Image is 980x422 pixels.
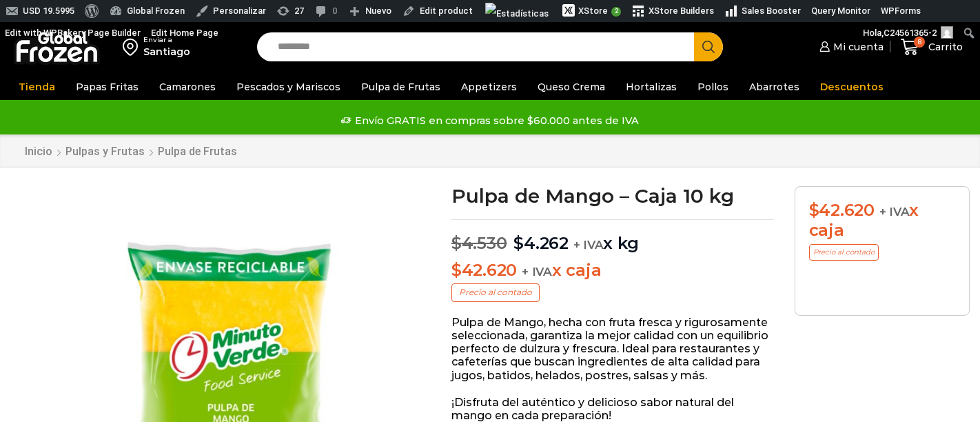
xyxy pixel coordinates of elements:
a: Mi cuenta [816,33,884,61]
nav: Breadcrumb [24,145,238,158]
a: Hortalizas [619,74,684,100]
span: + IVA [879,205,910,219]
a: Descuentos [813,74,890,100]
a: Inicio [24,145,53,158]
a: Hola, [858,22,959,44]
bdi: 4.262 [513,233,569,253]
span: Carrito [925,40,963,54]
span: $ [513,233,524,253]
a: Camarones [152,74,223,100]
a: Pollos [691,74,735,100]
p: x caja [451,261,774,281]
p: Precio al contado [809,244,879,261]
div: Santiago [143,45,190,59]
span: 2 [611,7,621,17]
a: Tienda [12,74,62,100]
span: XStore Builders [649,6,714,16]
a: Abarrotes [742,74,806,100]
p: x kg [451,219,774,254]
span: Mi cuenta [830,40,884,54]
a: Pescados y Mariscos [229,74,347,100]
span: Sales Booster [742,6,801,16]
p: ¡Disfruta del auténtico y delicioso sabor natural del mango en cada preparación! [451,396,774,422]
span: + IVA [573,238,604,252]
bdi: 42.620 [451,260,517,280]
a: Pulpa de Frutas [354,74,447,100]
a: 8 Carrito [897,31,966,63]
span: C24561365-2 [884,28,937,38]
button: Search button [694,32,723,61]
span: $ [451,233,462,253]
a: Appetizers [454,74,524,100]
a: Pulpas y Frutas [65,145,145,158]
span: $ [451,260,462,280]
a: Edit Home Page [146,22,224,44]
div: x caja [809,201,955,241]
span: + IVA [522,265,552,279]
a: Papas Fritas [69,74,145,100]
p: Precio al contado [451,283,540,301]
img: Visitas de 48 horas. Haz clic para ver más estadísticas del sitio. [485,3,549,25]
img: address-field-icon.svg [123,35,143,59]
p: Pulpa de Mango, hecha con fruta fresca y rigurosamente seleccionada, garantiza la mejor calidad c... [451,316,774,382]
h1: Pulpa de Mango – Caja 10 kg [451,186,774,205]
a: Pulpa de Frutas [157,145,238,158]
span: $ [809,200,819,220]
bdi: 42.620 [809,200,875,220]
span: XStore [578,6,608,16]
a: Queso Crema [531,74,612,100]
img: xstore [562,4,575,17]
bdi: 4.530 [451,233,507,253]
